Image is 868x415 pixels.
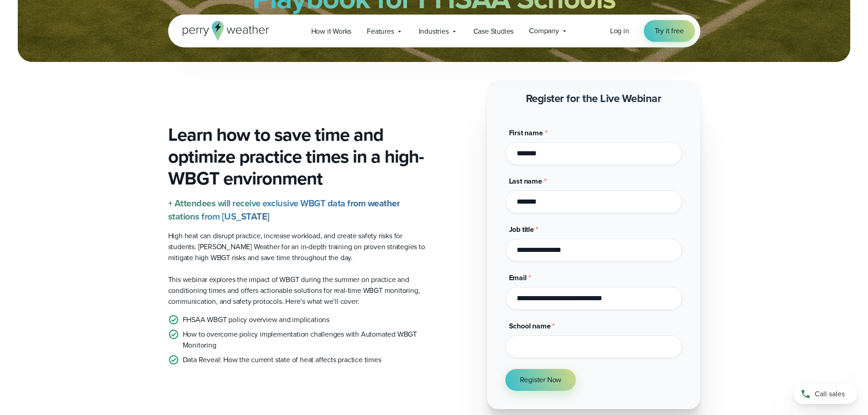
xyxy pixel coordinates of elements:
[529,26,559,36] span: Company
[526,90,662,107] strong: Register for the Live Webinar
[793,384,857,404] a: Call sales
[509,176,542,186] span: Last name
[509,272,527,283] span: Email
[509,321,551,331] span: School name
[509,224,534,235] span: Job title
[610,26,629,36] a: Log in
[311,26,352,37] span: How it Works
[473,26,514,37] span: Case Studies
[644,20,695,42] a: Try it free
[183,354,381,365] p: Data Reveal: How the current state of heat affects practice times
[367,26,394,37] span: Features
[183,314,329,325] p: FHSAA WBGT policy overview and implications
[168,274,427,307] p: This webinar explores the impact of WBGT during the summer on practice and conditioning times and...
[303,22,360,41] a: How it Works
[183,329,427,351] p: How to overcome policy implementation challenges with Automated WBGT Monitoring
[610,26,629,36] span: Log in
[655,26,684,36] span: Try it free
[520,374,562,385] span: Register Now
[505,369,576,391] button: Register Now
[419,26,449,37] span: Industries
[168,231,427,263] p: High heat can disrupt practice, increase workload, and create safety risks for students. [PERSON_...
[466,22,522,41] a: Case Studies
[815,389,845,400] span: Call sales
[168,124,427,190] h3: Learn how to save time and optimize practice times in a high-WBGT environment
[509,128,543,138] span: First name
[168,196,400,223] strong: + Attendees will receive exclusive WBGT data from weather stations from [US_STATE]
